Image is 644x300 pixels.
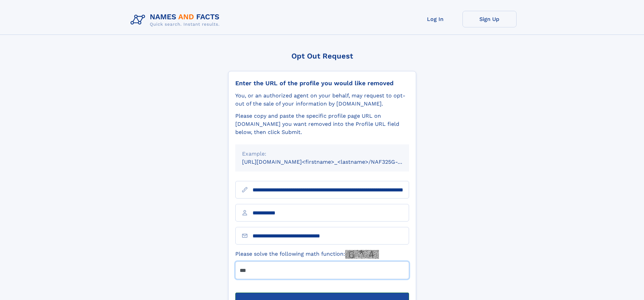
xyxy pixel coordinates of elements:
[242,150,402,158] div: Example:
[235,250,379,259] label: Please solve the following math function:
[242,159,422,165] small: [URL][DOMAIN_NAME]<firstname>_<lastname>/NAF325G-xxxxxxxx
[408,11,462,27] a: Log In
[235,92,409,108] div: You, or an authorized agent on your behalf, may request to opt-out of the sale of your informatio...
[228,52,416,60] div: Opt Out Request
[462,11,517,27] a: Sign Up
[235,79,409,87] div: Enter the URL of the profile you would like removed
[128,11,225,29] img: Logo Names and Facts
[235,112,409,136] div: Please copy and paste the specific profile page URL on [DOMAIN_NAME] you want removed into the Pr...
